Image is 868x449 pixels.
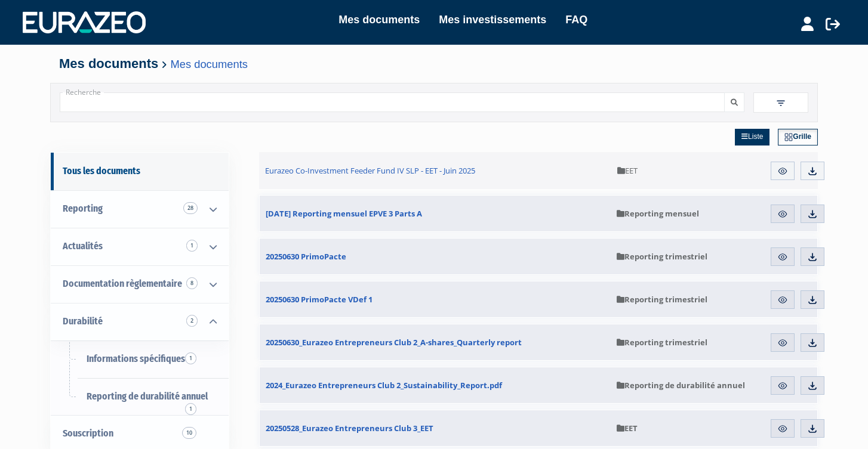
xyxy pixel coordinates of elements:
[807,380,818,391] img: download.svg
[266,208,422,219] span: [DATE] Reporting mensuel EPVE 3 Parts A
[266,380,502,391] span: 2024_Eurazeo Entrepreneurs Club 2_Sustainability_Report.pdf
[777,337,788,348] img: eye.svg
[777,166,788,176] img: eye.svg
[617,380,745,391] span: Reporting de durabilité annuel
[63,278,182,289] span: Documentation règlementaire
[87,353,185,364] span: Informations spécifiques
[784,133,793,141] img: grid.svg
[807,423,818,434] img: download.svg
[260,281,611,317] a: 20250630 PrimoPacte VDef 1
[186,240,198,252] span: 1
[87,391,208,402] span: Reporting de durabilité annuel
[266,294,373,305] span: 20250630 PrimoPacte VDef 1
[439,11,546,28] a: Mes investissements
[777,380,788,391] img: eye.svg
[265,165,475,176] span: Eurazeo Co-Investment Feeder Fund IV SLP - EET - Juin 2025
[183,202,198,214] span: 28
[735,129,769,145] a: Liste
[778,129,818,145] a: Grille
[63,315,103,327] span: Durabilité
[775,98,786,109] img: filter.svg
[617,251,707,262] span: Reporting trimestriel
[51,303,229,340] a: Durabilité 2
[51,265,229,303] a: Documentation règlementaire 8
[266,337,522,348] span: 20250630_Eurazeo Entrepreneurs Club 2_A-shares_Quarterly report
[777,423,788,434] img: eye.svg
[565,11,587,28] a: FAQ
[807,295,818,305] img: download.svg
[51,153,229,190] a: Tous les documents
[260,324,611,360] a: 20250630_Eurazeo Entrepreneurs Club 2_A-shares_Quarterly report
[777,252,788,262] img: eye.svg
[617,208,699,219] span: Reporting mensuel
[807,252,818,262] img: download.svg
[260,367,611,403] a: 2024_Eurazeo Entrepreneurs Club 2_Sustainability_Report.pdf
[777,209,788,219] img: eye.svg
[185,403,196,415] span: 1
[23,11,146,33] img: 1732889491-logotype_eurazeo_blanc_rvb.png
[260,239,611,274] a: 20250630 PrimoPacte
[51,340,229,378] a: Informations spécifiques1
[60,92,725,112] input: Recherche
[259,152,611,189] a: Eurazeo Co-Investment Feeder Fund IV SLP - EET - Juin 2025
[186,277,198,289] span: 8
[617,423,638,433] span: EET
[51,378,229,416] a: Reporting de durabilité annuel1
[171,58,248,70] a: Mes documents
[617,337,707,348] span: Reporting trimestriel
[59,57,809,71] h4: Mes documents
[51,190,229,228] a: Reporting 28
[186,315,198,327] span: 2
[182,427,196,439] span: 10
[185,352,196,364] span: 1
[260,410,611,446] a: 20250528_Eurazeo Entrepreneurs Club 3_EET
[51,228,229,265] a: Actualités 1
[807,209,818,219] img: download.svg
[617,294,707,305] span: Reporting trimestriel
[63,240,103,252] span: Actualités
[807,337,818,348] img: download.svg
[63,428,113,439] span: Souscription
[63,203,103,214] span: Reporting
[777,295,788,305] img: eye.svg
[338,11,420,28] a: Mes documents
[266,251,346,262] span: 20250630 PrimoPacte
[266,423,433,433] span: 20250528_Eurazeo Entrepreneurs Club 3_EET
[260,196,611,231] a: [DATE] Reporting mensuel EPVE 3 Parts A
[807,166,818,176] img: download.svg
[617,165,638,176] span: EET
